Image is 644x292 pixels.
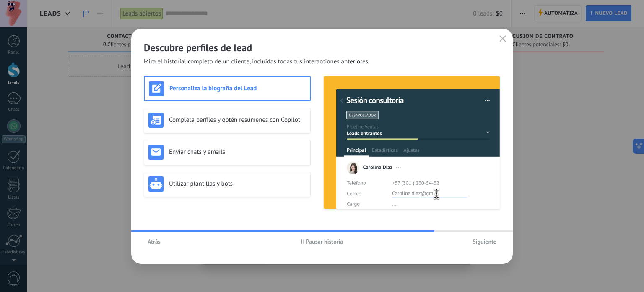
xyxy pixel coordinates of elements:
h2: Descubre perfiles de lead [144,41,500,54]
h3: Enviar chats y emails [169,148,306,156]
span: Atrás [148,239,161,245]
button: Atrás [144,235,164,248]
span: Pausar historia [306,239,343,245]
span: Mira el historial completo de un cliente, incluidas todas tus interacciones anteriores. [144,58,369,66]
button: Pausar historia [297,235,347,248]
h3: Completa perfiles y obtén resúmenes con Copilot [169,116,306,124]
h3: Personaliza la biografía del Lead [169,84,306,92]
span: Siguiente [473,239,496,245]
h3: Utilizar plantillas y bots [169,180,306,188]
button: Siguiente [469,235,500,248]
